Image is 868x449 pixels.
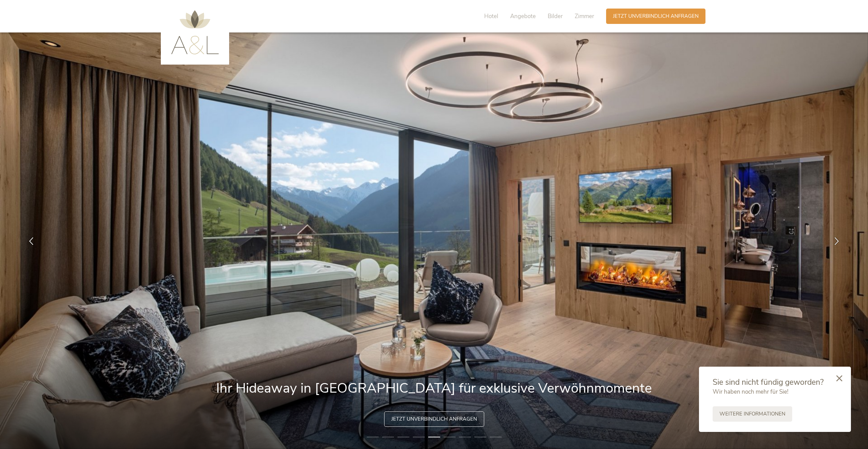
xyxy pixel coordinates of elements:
[391,416,477,423] span: Jetzt unverbindlich anfragen
[713,377,824,387] span: Sie sind nicht fündig geworden?
[548,12,563,20] span: Bilder
[510,12,536,20] span: Angebote
[171,10,219,54] img: AMONTI & LUNARIS Wellnessresort
[713,388,788,396] span: Wir haben noch mehr für Sie!
[484,12,498,20] span: Hotel
[713,406,792,422] a: Weitere Informationen
[575,12,594,20] span: Zimmer
[613,13,699,20] span: Jetzt unverbindlich anfragen
[719,410,785,418] span: Weitere Informationen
